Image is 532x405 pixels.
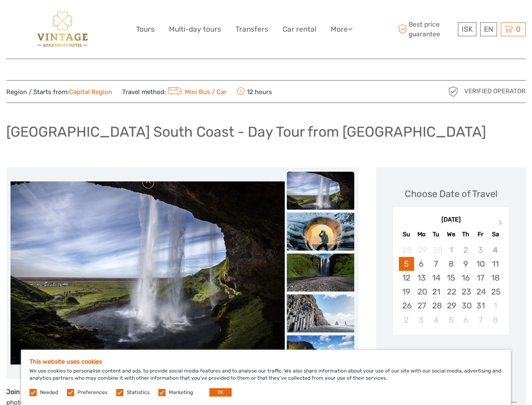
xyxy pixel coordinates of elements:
[462,25,473,33] span: ISK
[287,294,354,332] img: de10c0faead14f29a85372f9e242ba66_slider_thumbnail.jpg
[473,257,488,271] div: Choose Friday, October 10th, 2025
[287,254,354,292] img: 8d7247fd982548bb8e19952aeefa9cea_slider_thumbnail.jpg
[209,388,232,397] button: OK
[473,313,488,327] div: Choose Friday, November 7th, 2025
[166,88,227,96] a: Mini Bus / Car
[97,13,107,23] button: Open LiveChat chat widget
[414,285,429,299] div: Choose Monday, October 20th, 2025
[11,181,285,364] img: 65735c31046a4a90aa9ead88a3223c82_main_slider.jpg
[396,243,506,327] div: month 2025-10
[414,271,429,285] div: Choose Monday, October 13th, 2025
[414,243,429,257] div: Not available Monday, September 29th, 2025
[488,299,503,313] div: Choose Saturday, November 1st, 2025
[429,243,444,257] div: Not available Tuesday, September 30th, 2025
[444,285,458,299] div: Choose Wednesday, October 22nd, 2025
[446,85,460,98] img: verified_operator_grey_128.png
[399,271,414,285] div: Choose Sunday, October 12th, 2025
[480,22,497,36] div: EN
[473,285,488,299] div: Choose Friday, October 24th, 2025
[495,218,508,231] button: Next Month
[237,86,272,97] span: 12 hours
[169,23,221,35] a: Multi-day tours
[78,389,107,396] label: Preferences
[515,25,522,33] span: 0
[287,213,354,251] img: 9a10d14e6e7449e2b3e91adb7fb94c41_slider_thumbnail.jpeg
[458,285,473,299] div: Choose Thursday, October 23rd, 2025
[405,187,497,200] div: Choose Date of Travel
[21,350,511,405] div: We use cookies to personalise content and ads, to provide social media features and to analyse ou...
[287,335,354,373] img: 542d6e6172f8494cab2cfce9bb746d74_slider_thumbnail.jpg
[127,389,150,396] label: Statistics
[488,271,503,285] div: Choose Saturday, October 18th, 2025
[6,88,112,97] span: Region / Starts from:
[488,257,503,271] div: Choose Saturday, October 11th, 2025
[429,271,444,285] div: Choose Tuesday, October 14th, 2025
[429,257,444,271] div: Choose Tuesday, October 7th, 2025
[283,23,316,35] a: Car rental
[399,257,414,271] div: Choose Sunday, October 5th, 2025
[458,313,473,327] div: Choose Thursday, November 6th, 2025
[40,389,58,396] label: Needed
[399,229,414,240] div: Su
[429,285,444,299] div: Choose Tuesday, October 21st, 2025
[399,243,414,257] div: Not available Sunday, September 28th, 2025
[473,271,488,285] div: Choose Friday, October 17th, 2025
[458,229,473,240] div: Th
[458,299,473,313] div: Choose Thursday, October 30th, 2025
[464,87,526,96] span: Verified Operator
[444,299,458,313] div: Choose Wednesday, October 29th, 2025
[473,243,488,257] div: Not available Friday, October 3rd, 2025
[429,229,444,240] div: Tu
[12,15,95,22] p: We're away right now. Please check back later!
[473,229,488,240] div: Fr
[444,271,458,285] div: Choose Wednesday, October 15th, 2025
[414,257,429,271] div: Choose Monday, October 6th, 2025
[393,216,509,224] div: [DATE]
[488,285,503,299] div: Choose Saturday, October 25th, 2025
[429,313,444,327] div: Choose Tuesday, November 4th, 2025
[69,88,112,96] a: Capital Region
[488,313,503,327] div: Choose Saturday, November 8th, 2025
[331,23,353,35] a: More
[458,243,473,257] div: Not available Thursday, October 2nd, 2025
[169,389,193,396] label: Marketing
[458,257,473,271] div: Choose Thursday, October 9th, 2025
[6,123,486,140] h1: [GEOGRAPHIC_DATA] South Coast - Day Tour from [GEOGRAPHIC_DATA]
[444,229,458,240] div: We
[235,23,268,35] a: Transfers
[488,229,503,240] div: Sa
[399,313,414,327] div: Choose Sunday, November 2nd, 2025
[444,257,458,271] div: Choose Wednesday, October 8th, 2025
[31,6,94,52] img: 3256-be983540-ede3-4357-9bcb-8bc2f29a93ac_logo_big.png
[473,299,488,313] div: Choose Friday, October 31st, 2025
[122,86,227,97] span: Travel method:
[444,243,458,257] div: Not available Wednesday, October 1st, 2025
[458,271,473,285] div: Choose Thursday, October 16th, 2025
[429,299,444,313] div: Choose Tuesday, October 28th, 2025
[414,229,429,240] div: Mo
[444,313,458,327] div: Choose Wednesday, November 5th, 2025
[399,299,414,313] div: Choose Sunday, October 26th, 2025
[287,172,354,210] img: 65735c31046a4a90aa9ead88a3223c82_slider_thumbnail.jpg
[414,299,429,313] div: Choose Monday, October 27th, 2025
[414,313,429,327] div: Choose Monday, November 3rd, 2025
[396,20,456,38] span: Best price guarantee
[399,285,414,299] div: Choose Sunday, October 19th, 2025
[29,358,503,365] h5: This website uses cookies
[6,388,133,396] strong: Join this day tour to [GEOGRAPHIC_DATA]
[488,243,503,257] div: Not available Saturday, October 4th, 2025
[136,23,155,35] a: Tours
